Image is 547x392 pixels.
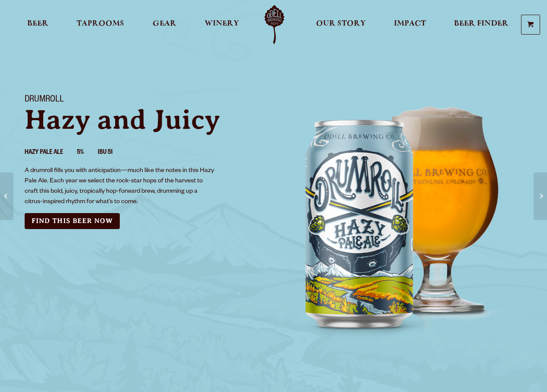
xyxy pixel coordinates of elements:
[22,5,54,44] a: Beer
[77,20,124,27] span: Taprooms
[199,5,245,44] a: Winery
[147,5,182,44] a: Gear
[25,95,263,106] h1: Drumroll
[448,5,514,44] a: Beer Finder
[205,20,239,27] span: Winery
[388,5,432,44] a: Impact
[25,166,216,207] p: A drumroll fills you with anticipation—much like the notes in this Hazy Pale Ale. Each year we se...
[316,20,366,27] span: Our Story
[25,213,120,229] a: Find this Beer Now
[71,5,130,44] a: Taprooms
[25,106,263,134] p: Hazy and Juicy
[98,147,126,159] li: IBU 51
[310,5,371,44] a: Our Story
[454,20,509,27] span: Beer Finder
[25,147,77,159] li: Hazy Pale Ale
[77,147,98,159] li: 5%
[394,20,426,27] span: Impact
[258,5,291,44] a: Odell Home
[27,20,48,27] span: Beer
[153,20,176,27] span: Gear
